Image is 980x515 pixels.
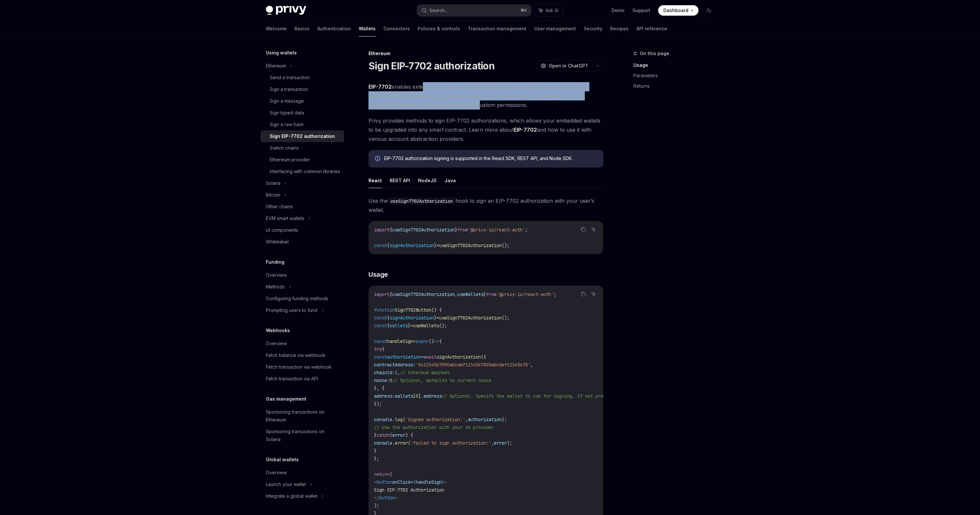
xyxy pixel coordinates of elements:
span: . [392,440,395,446]
span: 'Signed authorization:' [405,417,465,422]
span: onClick [392,479,411,485]
a: Sign a message [261,95,344,107]
span: wallets [395,393,413,399]
span: , [530,362,533,368]
span: try [374,346,382,352]
span: => [434,338,439,344]
button: Copy the contents from the code block [579,225,587,234]
div: Ethereum [266,62,286,70]
span: { [413,479,416,485]
button: Ask AI [534,5,563,16]
a: Basics [295,21,310,37]
div: UI components [266,226,298,234]
span: const [374,315,387,321]
span: } [442,479,444,485]
div: Sign typed data [270,109,304,117]
a: Welcome [266,21,287,37]
span: const [374,338,387,344]
div: Fetch transaction via API [266,375,318,383]
span: async [416,338,429,344]
a: Authentication [317,21,351,37]
button: Ask AI [589,290,598,298]
span: return [374,471,390,477]
span: useSign7702Authorization [392,227,455,233]
span: ) { [405,432,413,438]
span: , [491,440,494,446]
span: } [408,323,411,329]
span: 'Failed to sign authorization:' [411,440,491,446]
div: Overview [266,271,287,279]
a: Returns [633,81,719,91]
div: Ethereum [368,50,603,57]
svg: Info [375,156,382,162]
span: }; [374,456,379,462]
span: ⌘ K [520,8,527,13]
a: Sign a raw hash [261,119,344,130]
span: } [434,315,437,321]
span: '0x1234567890abcdef1234567890abcdef12345678' [416,362,530,368]
div: EIP-7702 authorization signing is supported in the React SDK, REST API, and Node SDK. [384,155,597,162]
div: Overview [266,469,287,477]
a: Security [584,21,602,37]
div: Configuring funding methods [266,295,328,302]
span: console [374,417,392,422]
div: Sign a raw hash [270,121,304,128]
a: Fetch transaction via webhook [261,361,344,373]
span: catch [377,432,390,438]
span: > [444,479,447,485]
span: error [395,440,408,446]
span: contractAddress: [374,362,416,368]
span: } [374,448,377,454]
span: = [411,479,413,485]
a: Transaction management [468,21,526,37]
a: Policies & controls [418,21,460,37]
span: '@privy-io/react-auth' [468,227,525,233]
span: signAuthorization [390,315,434,321]
span: { [387,315,390,321]
span: error [494,440,507,446]
a: Recipes [610,21,628,37]
span: Use the hook to sign an EIP-7702 authorization with your user’s wallet. [368,196,603,214]
a: Usage [633,60,719,70]
div: Sponsoring transactions on Solana [266,428,340,443]
button: Search...⌘K [417,5,531,16]
span: useWallets [413,323,439,329]
button: Toggle dark mode [704,5,714,16]
span: () [429,338,434,344]
h5: Webhooks [266,327,290,334]
span: (); [439,323,447,329]
span: address: [374,393,395,399]
a: Other chains [261,201,344,213]
a: Sponsoring transactions on Solana [261,426,344,445]
span: = [437,315,439,321]
span: from [486,291,497,297]
a: EIP-7702 [368,83,392,90]
a: Sponsoring transactions on Ethereum [261,406,344,426]
div: Search... [429,7,448,14]
span: // Use the authorization with your AA provider [374,424,494,430]
span: { [387,323,390,329]
div: Whitelabel [266,238,289,246]
div: Integrate a global wallet [266,492,317,500]
h5: Using wallets [266,49,297,57]
span: </ [374,495,379,501]
span: (); [502,243,510,248]
a: Sign EIP-7702 authorization [261,130,344,142]
span: // Ethereum mainnet [400,370,450,375]
span: useSign7702Authorization [439,243,502,248]
span: { [387,243,390,248]
div: Prompting users to fund [266,306,317,314]
div: Sign a message [270,97,304,105]
span: const [374,323,387,329]
a: Wallets [359,21,376,37]
div: Fetch transaction via webhook [266,363,332,371]
span: ); [502,417,507,422]
span: , [455,291,457,297]
span: useSign7702Authorization [439,315,502,321]
a: API reference [636,21,667,37]
div: Launch your wallet [266,480,306,488]
div: Sponsoring transactions on Ethereum [266,408,340,424]
span: Dashboard [663,7,688,14]
a: Send a transaction [261,72,344,83]
span: } [483,291,486,297]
